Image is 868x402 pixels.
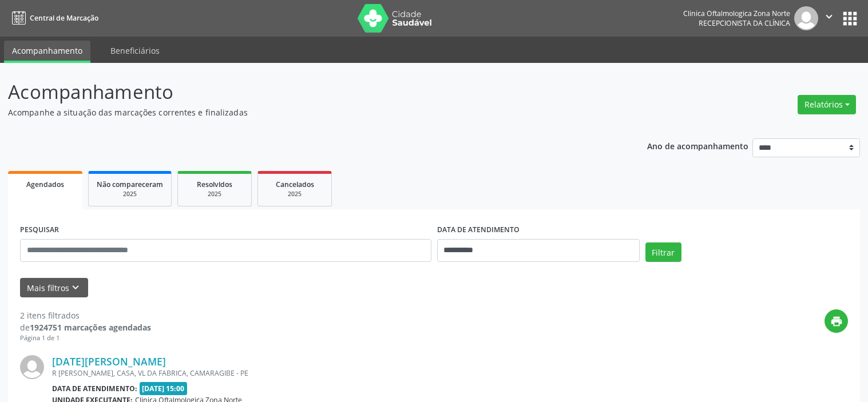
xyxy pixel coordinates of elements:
[20,333,151,343] div: Página 1 de 1
[20,355,44,379] img: img
[266,190,323,198] div: 2025
[699,18,790,28] span: Recepcionista da clínica
[8,9,98,27] a: Central de Marcação
[647,138,748,153] p: Ano de acompanhamento
[197,180,232,189] span: Resolvidos
[30,322,151,333] strong: 1924751 marcações agendadas
[645,242,681,262] button: Filtrar
[683,9,790,18] div: Clinica Oftalmologica Zona Norte
[798,95,856,114] button: Relatórios
[26,180,64,189] span: Agendados
[69,281,82,294] i: keyboard_arrow_down
[20,221,59,239] label: PESQUISAR
[818,6,840,30] button: 
[52,355,166,368] a: [DATE][PERSON_NAME]
[840,9,860,29] button: apps
[52,384,137,393] b: Data de atendimento:
[823,10,835,23] i: 
[30,13,98,23] span: Central de Marcação
[825,309,848,333] button: print
[97,190,163,198] div: 2025
[20,309,151,321] div: 2 itens filtrados
[437,221,520,239] label: DATA DE ATENDIMENTO
[97,180,163,189] span: Não compareceram
[52,368,676,378] div: R [PERSON_NAME], CASA, VL DA FABRICA, CAMARAGIBE - PE
[140,382,188,395] span: [DATE] 15:00
[20,321,151,333] div: de
[186,190,243,198] div: 2025
[830,315,843,328] i: print
[794,6,818,30] img: img
[4,41,90,63] a: Acompanhamento
[8,78,604,106] p: Acompanhamento
[8,106,604,118] p: Acompanhe a situação das marcações correntes e finalizadas
[102,41,168,61] a: Beneficiários
[276,180,314,189] span: Cancelados
[20,278,88,298] button: Mais filtroskeyboard_arrow_down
